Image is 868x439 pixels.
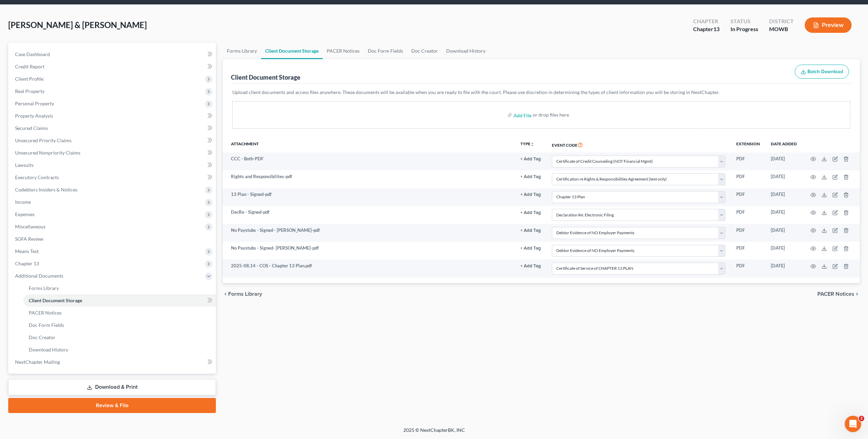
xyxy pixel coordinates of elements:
div: or drop files here [533,111,569,118]
span: Personal Property [15,101,54,106]
a: + Add Tag [520,156,541,162]
a: PACER Notices [323,43,364,59]
a: + Add Tag [520,173,541,180]
a: Lawsuits [10,159,216,171]
span: 13 [713,26,720,32]
a: SOFA Review [10,233,216,245]
td: [DATE] [765,170,802,188]
span: Forms Library [228,291,262,297]
a: Forms Library [23,282,216,294]
td: PDF [731,152,765,170]
span: Doc Creator [29,334,55,340]
td: PDF [731,224,765,242]
div: District [769,17,794,25]
td: 13 Plan - Signed-pdf [223,188,515,206]
span: Real Property [15,88,44,94]
a: Credit Report [10,61,216,73]
a: + Add Tag [520,245,541,251]
a: Doc Form Fields [23,319,216,331]
a: NextChapter Mailing [10,356,216,368]
td: [DATE] [765,224,802,242]
td: PDF [731,188,765,206]
button: + Add Tag [520,228,541,233]
a: Client Document Storage [261,43,323,59]
td: [DATE] [765,152,802,170]
a: Unsecured Nonpriority Claims [10,147,216,159]
a: Doc Creator [23,331,216,344]
td: PDF [731,206,765,224]
span: Download History [29,347,68,352]
span: Batch Download [807,69,843,75]
td: [DATE] [765,260,802,277]
button: + Add Tag [520,264,541,268]
td: [DATE] [765,206,802,224]
span: NextChapter Mailing [15,359,60,365]
button: PACER Notices chevron_right [817,291,860,297]
span: Forms Library [29,285,59,291]
button: + Add Tag [520,175,541,179]
a: + Add Tag [520,209,541,215]
button: Preview [805,17,852,33]
div: Status [730,17,758,25]
a: Client Document Storage [23,294,216,307]
td: PDF [731,170,765,188]
iframe: Intercom live chat [845,416,861,432]
span: 2 [859,416,864,421]
span: Additional Documents [15,273,63,279]
td: CCC - Both-PDF [223,152,515,170]
i: chevron_left [223,291,228,297]
span: Codebtors Insiders & Notices [15,187,77,192]
span: Miscellaneous [15,224,46,229]
i: unfold_more [530,142,534,146]
span: Doc Form Fields [29,322,64,328]
a: Doc Creator [407,43,442,59]
a: Case Dashboard [10,48,216,61]
button: Batch Download [795,65,849,79]
div: MOWB [769,25,794,33]
td: [DATE] [765,188,802,206]
span: Expenses [15,211,35,217]
th: Event Code [546,137,731,152]
a: Unsecured Priority Claims [10,134,216,147]
td: DecRe - Signed-pdf [223,206,515,224]
button: + Add Tag [520,157,541,161]
a: Executory Contracts [10,171,216,184]
span: Credit Report [15,64,44,69]
p: Upload client documents and access files anywhere. These documents will be available when you are... [232,89,850,96]
button: + Add Tag [520,211,541,215]
a: + Add Tag [520,191,541,198]
span: Secured Claims [15,125,48,131]
td: No Paystubs - Signed- [PERSON_NAME]-pdf [223,242,515,260]
button: + Add Tag [520,246,541,251]
th: Attachment [223,137,515,152]
span: Unsecured Priority Claims [15,137,72,143]
span: SOFA Review [15,236,43,242]
span: Case Dashboard [15,51,50,57]
a: Download History [442,43,490,59]
a: Property Analysis [10,110,216,122]
a: PACER Notices [23,307,216,319]
span: Executory Contracts [15,174,59,180]
span: Chapter 13 [15,261,39,266]
a: Doc Form Fields [364,43,407,59]
th: Extension [731,137,765,152]
a: Forms Library [223,43,261,59]
td: Rights and Responsibilites-pdf [223,170,515,188]
a: + Add Tag [520,263,541,269]
a: Download History [23,344,216,356]
span: Lawsuits [15,162,34,168]
div: 2025 © NextChapterBK, INC [239,427,629,439]
td: [DATE] [765,242,802,260]
a: Secured Claims [10,122,216,134]
a: + Add Tag [520,227,541,234]
div: Chapter [693,25,720,33]
td: 2025-08.14 - COS - Chapter 13 Plan.pdf [223,260,515,277]
span: PACER Notices [29,310,62,316]
button: TYPEunfold_more [520,142,534,146]
span: Property Analysis [15,113,53,119]
span: PACER Notices [817,291,854,297]
td: PDF [731,260,765,277]
td: No Paystubs - Signed - [PERSON_NAME]-pdf [223,224,515,242]
div: Chapter [693,17,720,25]
div: Client Document Storage [231,73,300,81]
